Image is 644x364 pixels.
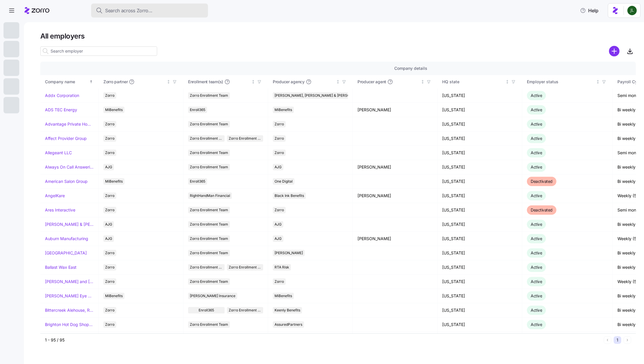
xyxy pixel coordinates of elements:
[531,322,542,327] span: Active
[45,79,88,85] div: Company name
[275,207,284,213] span: Zorro
[45,337,601,343] div: 1 - 95 / 95
[105,293,123,299] span: MiBenefits
[45,307,94,313] a: Bittercreek Alehouse, Red Feather Lounge, Diablo & Sons Saloon
[275,121,284,127] span: Zorro
[353,232,438,246] td: [PERSON_NAME]
[105,107,123,113] span: MiBenefits
[190,293,235,299] span: [PERSON_NAME] Insurance
[275,250,303,256] span: [PERSON_NAME]
[438,117,522,131] td: [US_STATE]
[627,6,637,15] img: d9b9d5af0451fe2f8c405234d2cf2198
[438,160,522,174] td: [US_STATE]
[275,107,292,113] span: MiBenefits
[353,75,438,89] th: Producer agentNot sorted
[188,79,223,85] span: Enrollment team(s)
[190,193,230,199] span: RightHandMan Financial
[596,80,600,84] div: Not sorted
[40,75,99,89] th: Company nameSorted ascending
[45,279,94,285] a: [PERSON_NAME] and [PERSON_NAME]'s Furniture
[275,150,284,156] span: Zorro
[531,250,542,255] span: Active
[438,318,522,332] td: [US_STATE]
[105,307,114,313] span: Zorro
[105,7,152,14] span: Search across Zorro...
[45,107,77,113] a: ADS TEC Energy
[438,103,522,117] td: [US_STATE]
[190,321,228,328] span: Zorro Enrollment Team
[105,250,114,256] span: Zorro
[190,264,223,271] span: Zorro Enrollment Team
[531,236,542,241] span: Active
[183,75,268,89] th: Enrollment team(s)Not sorted
[105,235,112,242] span: AJG
[357,79,386,85] span: Producer agent
[190,92,228,99] span: Zorro Enrollment Team
[40,46,157,56] input: Search employer
[190,164,228,170] span: Zorro Enrollment Team
[190,107,205,113] span: Enroll365
[275,135,284,142] span: Zorro
[45,322,94,327] a: Brighton Hot Dog Shoppe
[438,289,522,303] td: [US_STATE]
[105,264,114,271] span: Zorro
[166,80,171,84] div: Not sorted
[105,92,114,99] span: Zorro
[45,136,87,141] a: Affect Provider Group
[531,279,542,284] span: Active
[275,293,292,299] span: MiBenefits
[527,79,595,85] div: Employer status
[438,303,522,318] td: [US_STATE]
[190,135,223,142] span: Zorro Enrollment Team
[89,80,93,84] div: Sorted ascending
[438,189,522,203] td: [US_STATE]
[45,250,87,256] a: [GEOGRAPHIC_DATA]
[438,232,522,246] td: [US_STATE]
[531,207,553,212] span: Deactivated
[604,336,611,344] button: Previous page
[45,193,65,199] a: AngelKare
[275,164,282,170] span: AJG
[45,207,75,213] a: Ares Interactive
[45,93,79,98] a: Addx Corporation
[199,307,214,313] span: Enroll365
[575,5,603,16] button: Help
[105,193,114,199] span: Zorro
[438,146,522,160] td: [US_STATE]
[336,80,340,84] div: Not sorted
[438,89,522,103] td: [US_STATE]
[45,293,94,299] a: [PERSON_NAME] Eye Associates
[45,264,77,270] a: Ballast Wax East
[105,135,114,142] span: Zorro
[438,131,522,146] td: [US_STATE]
[105,178,123,185] span: MiBenefits
[531,107,542,112] span: Active
[105,221,112,228] span: AJG
[614,336,621,344] button: 1
[275,264,289,271] span: RTA Risk
[580,7,598,14] span: Help
[229,135,262,142] span: Zorro Enrollment Experts
[229,264,262,271] span: Zorro Enrollment Experts
[190,178,205,185] span: Enroll365
[438,260,522,275] td: [US_STATE]
[353,160,438,174] td: [PERSON_NAME]
[40,32,636,41] h1: All employers
[531,293,542,298] span: Active
[45,178,88,184] a: American Salon Group
[190,250,228,256] span: Zorro Enrollment Team
[105,321,114,328] span: Zorro
[190,207,228,213] span: Zorro Enrollment Team
[505,80,509,84] div: Not sorted
[105,150,114,156] span: Zorro
[438,75,522,89] th: HQ stateNot sorted
[190,121,228,127] span: Zorro Enrollment Team
[45,121,94,127] a: Advantage Private Home Care
[275,307,300,313] span: Keenly Benefits
[275,235,282,242] span: AJG
[275,193,304,199] span: Black Ink Benefits
[105,207,114,213] span: Zorro
[45,236,88,242] a: Auburn Manufacturing
[99,75,183,89] th: Zorro partnerNot sorted
[45,221,94,227] a: [PERSON_NAME] & [PERSON_NAME]'s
